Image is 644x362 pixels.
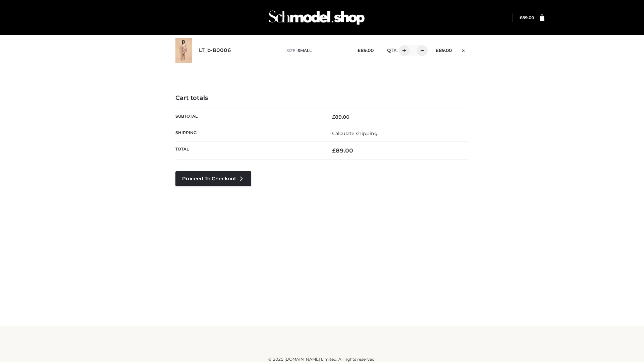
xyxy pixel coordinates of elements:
span: £ [332,114,335,120]
div: QTY: [380,45,425,56]
th: Shipping [175,125,322,141]
th: Subtotal [175,109,322,125]
span: £ [332,147,336,154]
a: Calculate shipping [332,130,378,136]
a: Proceed to Checkout [175,171,251,186]
span: SMALL [298,48,312,53]
span: £ [520,15,522,20]
a: £89.00 [520,15,534,20]
h4: Cart totals [175,95,469,102]
a: LT_b-B0006 [199,47,231,54]
bdi: 89.00 [520,15,534,20]
img: Schmodel Admin 964 [266,4,367,31]
span: £ [358,48,361,53]
bdi: 89.00 [332,114,350,120]
th: Total [175,142,322,160]
p: size : [286,48,347,54]
bdi: 89.00 [436,48,452,53]
bdi: 89.00 [332,147,353,154]
a: Remove this item [459,45,469,54]
span: £ [436,48,439,53]
bdi: 89.00 [358,48,374,53]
